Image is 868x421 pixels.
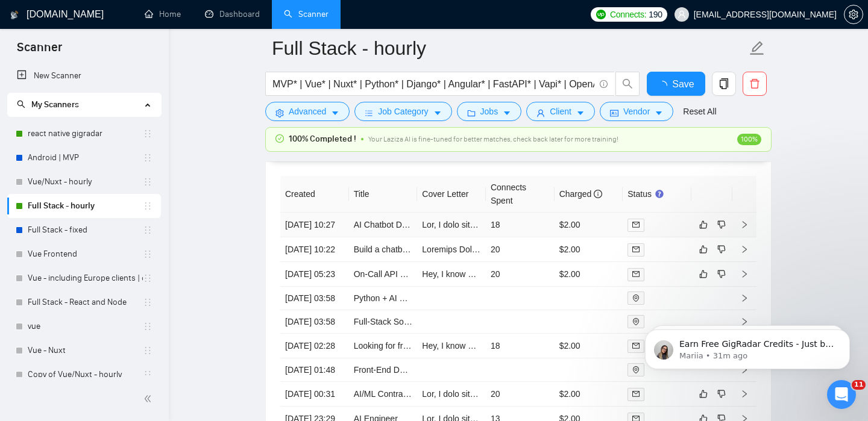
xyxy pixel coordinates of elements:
span: Client [550,105,571,118]
li: Full Stack - React and Node [7,290,161,314]
a: Full Stack - hourly [28,194,143,218]
span: like [699,220,708,229]
span: like [699,389,708,399]
td: 18 [486,213,555,237]
a: Full Stack - fixed [28,218,143,242]
td: AI/ML Contractor (Vector Databases, RAG, LLMs) [349,382,418,407]
a: Front-End Developer for AI-Powered Veterinary KPI Dashboard (MVP) [354,365,617,375]
span: check-circle [275,134,284,143]
span: caret-down [655,108,663,117]
span: holder [143,322,153,331]
span: right [740,245,749,254]
span: My Scanners [31,99,79,110]
li: Full Stack - fixed [7,218,161,242]
td: $2.00 [555,334,623,358]
td: [DATE] 00:31 [280,382,349,407]
a: Vue/Nuxt - hourly [28,170,143,194]
span: delete [743,78,766,89]
span: info-circle [600,80,608,88]
span: holder [143,273,153,283]
td: AI Chatbot Developer – OpenAI + Coaching Program Integration [349,213,418,237]
span: dislike [717,269,726,279]
span: holder [143,346,153,355]
a: Vue - including Europe clients | only search title [28,266,143,290]
td: 20 [486,237,555,262]
a: New Scanner [17,64,151,88]
img: logo [10,5,19,25]
button: barsJob Categorycaret-down [354,102,451,121]
a: Looking for front end or full stack dev to turn 9 page Figma design into web app [354,341,650,351]
span: like [699,245,708,254]
td: [DATE] 03:58 [280,310,349,334]
td: $2.00 [555,237,623,262]
span: holder [143,153,153,163]
span: holder [143,177,153,187]
span: Scanner [7,39,72,64]
button: folderJobscaret-down [457,102,522,121]
span: Jobs [480,105,498,118]
a: Copy of Vue/Nuxt - hourly [28,363,143,387]
span: search [17,100,25,108]
a: homeHome [145,9,181,19]
span: mail [632,246,640,253]
span: 100% [737,134,761,145]
th: Status [623,176,691,213]
li: New Scanner [7,64,161,88]
th: Title [349,176,418,213]
a: vue [28,314,143,338]
span: holder [143,298,153,307]
a: AI Chatbot Developer – OpenAI + Coaching Program Integration [354,220,595,229]
li: vue [7,314,161,338]
span: Vendor [623,105,650,118]
span: Charged [559,189,603,199]
th: Created [280,176,349,213]
span: user [536,108,545,117]
span: setting [275,108,284,117]
button: Save [647,72,705,96]
span: holder [143,201,153,211]
span: Advanced [289,105,326,118]
button: dislike [714,267,729,281]
span: search [616,78,639,89]
td: [DATE] 10:22 [280,237,349,262]
td: [DATE] 10:27 [280,213,349,237]
button: like [696,217,711,232]
li: Full Stack - hourly [7,194,161,218]
li: Vue - including Europe clients | only search title [7,266,161,290]
td: 20 [486,262,555,287]
li: Copy of Vue/Nuxt - hourly [7,363,161,387]
li: Vue Frontend [7,242,161,266]
span: environment [632,295,640,302]
span: holder [143,249,153,259]
td: $2.00 [555,382,623,407]
div: Tooltip anchor [654,189,665,199]
button: setting [844,5,863,24]
li: react native gigradar [7,122,161,146]
button: dislike [714,242,729,257]
a: On-Call API Monitor (11pm–7am CST, Daily) [354,269,520,279]
button: like [696,267,711,281]
th: Connects Spent [486,176,555,213]
td: On-Call API Monitor (11pm–7am CST, Daily) [349,262,418,287]
span: Save [672,76,694,92]
span: right [740,294,749,302]
a: Build a chatbot for our customers [354,245,477,254]
li: Vue - Nuxt [7,338,161,363]
li: Vue/Nuxt - hourly [7,170,161,194]
span: edit [749,40,765,56]
a: Full-Stack Software Engineer for Next.js + Nest.js Web App [354,317,575,326]
span: folder [467,108,476,117]
span: dislike [717,245,726,254]
span: mail [632,221,640,228]
th: Cover Letter [417,176,486,213]
span: Connects: [610,8,646,21]
a: react native gigradar [28,122,143,146]
button: dislike [714,217,729,232]
span: holder [143,370,153,379]
td: [DATE] 05:23 [280,262,349,287]
span: caret-down [331,108,339,117]
span: mail [632,390,640,398]
td: $2.00 [555,213,623,237]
